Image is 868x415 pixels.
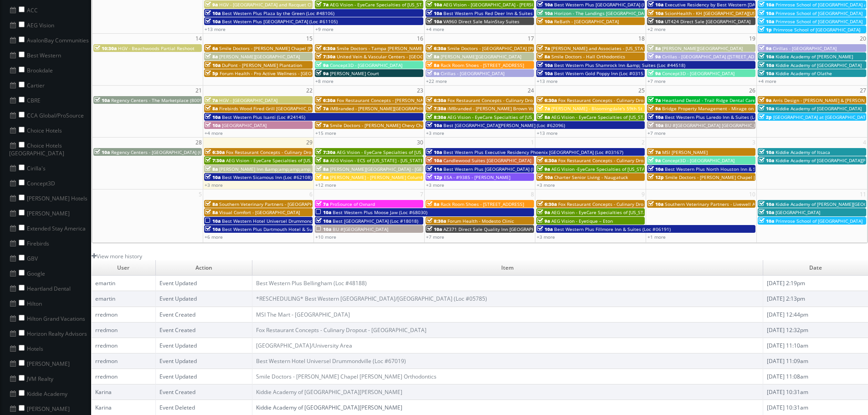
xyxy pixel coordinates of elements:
span: Best Western Plus [GEOGRAPHIC_DATA] (Loc #35038) [443,166,559,172]
span: Cirillas - [GEOGRAPHIC_DATA] ([STREET_ADDRESS]) [662,53,771,60]
td: Event Updated [155,354,252,369]
span: 10a [205,18,221,25]
span: 10a [759,70,774,77]
span: VA960 Direct Sale MainStay Suites [443,18,519,25]
span: Smile Doctors - [PERSON_NAME] Chapel [PERSON_NAME] Orthodontic [219,45,371,51]
td: [DATE] 10:31am [763,384,868,400]
span: 10a [205,62,221,68]
span: Kiddie Academy of [PERSON_NAME] [776,53,853,60]
a: +1 more [647,234,666,240]
span: Fox Restaurant Concepts - Culinary Dropout - [GEOGRAPHIC_DATA] [447,97,591,103]
span: 10a [205,122,221,128]
span: 6 [308,190,313,199]
span: UT424 Direct Sale [GEOGRAPHIC_DATA] [665,18,750,25]
span: BU #[GEOGRAPHIC_DATA] [333,226,388,232]
span: Bridge Property Management - Mirage on [PERSON_NAME] [662,105,791,112]
span: Rack Room Shoes - [STREET_ADDRESS] [441,62,524,68]
span: 7:30a [426,105,446,112]
span: 5 [198,190,203,199]
span: [GEOGRAPHIC_DATA] [776,209,820,215]
span: [GEOGRAPHIC_DATA] [222,122,267,128]
span: AEG Vision - EyeCare Specialties of [US_STATE] – Southwest Orlando Eye Care [226,157,395,164]
span: 20 [859,34,867,43]
span: 6:30a [537,201,557,207]
span: 10a [759,105,774,112]
span: HGV - [GEOGRAPHIC_DATA] [219,97,277,103]
span: 10a [537,70,553,77]
span: Fox Restaurant Concepts - Culinary Dropout - [GEOGRAPHIC_DATA] [226,149,370,155]
span: HGV - [GEOGRAPHIC_DATA] and Racquet Club [219,1,317,8]
span: 3 [751,138,756,147]
span: Smile Doctors - Hall Orthodontics [551,53,625,60]
span: 10a [759,218,774,224]
span: 11a [426,166,442,172]
span: Horizon - The Landings [GEOGRAPHIC_DATA] [554,10,651,16]
span: 8a [316,174,329,180]
span: 9a [537,209,550,215]
span: 10a [759,201,774,207]
a: +4 more [426,26,444,32]
span: 2 [641,138,646,147]
span: 8:30a [426,114,446,120]
span: 10a [94,149,110,155]
span: 7a [316,201,329,207]
span: Concept3D - [GEOGRAPHIC_DATA] [662,157,734,164]
span: 9a [537,166,550,172]
span: ProSource of Oxnard [330,201,375,207]
span: Heartland Dental - Trail Ridge Dental Care [662,97,755,103]
a: *RESCHEDULING* Best Western [GEOGRAPHIC_DATA]/[GEOGRAPHIC_DATA] (Loc #05785) [256,295,487,302]
span: iMBranded - [PERSON_NAME][GEOGRAPHIC_DATA] BMW [330,105,452,112]
span: 10 [748,190,756,199]
span: 10a [205,114,221,120]
span: 10a [316,209,331,215]
td: [DATE] 11:09am [763,354,868,369]
span: 10a [426,122,442,128]
td: Event Created [155,322,252,338]
span: 10a [426,10,442,16]
a: Best Western Hotel Universel Drummondville (Loc #67019) [256,357,406,365]
span: 8a [205,201,218,207]
span: Firebirds Wood Fired Grill [GEOGRAPHIC_DATA] [219,105,321,112]
td: rredmon [92,338,155,353]
span: Kiddie Academy of Itsaca [776,149,830,155]
td: Karina [92,384,155,400]
td: rredmon [92,322,155,338]
span: Best Western Plus Red Deer Inn & Suites (Loc #61062) [443,10,562,16]
span: [PERSON_NAME] - Bloomingdale's 59th St [551,105,642,112]
a: +3 more [537,234,555,240]
span: Primrose School of [GEOGRAPHIC_DATA] [776,10,863,16]
span: 10a [759,62,774,68]
td: Event Updated [155,338,252,353]
span: 6:30a [205,149,225,155]
span: Forum Health - Pro Active Wellness - [GEOGRAPHIC_DATA] [220,70,345,77]
span: 10a [648,201,663,207]
a: +6 more [205,234,223,240]
span: ESA - #9385 - [PERSON_NAME] [444,174,510,180]
span: iMBranded - [PERSON_NAME] Brown Volkswagen [447,105,555,112]
span: 10a [426,157,442,164]
span: 8a [205,105,218,112]
span: 9a [648,105,661,112]
span: 10a [648,114,663,120]
span: 7:30a [316,53,335,60]
span: 10a [426,18,442,25]
span: [PERSON_NAME][GEOGRAPHIC_DATA] - [GEOGRAPHIC_DATA] [330,166,459,172]
span: 6:30a [316,97,335,103]
span: 8a [426,53,439,60]
span: Fox Restaurant Concepts - [PERSON_NAME] Cocina - [GEOGRAPHIC_DATA] [337,97,496,103]
span: 9a [759,45,771,51]
span: 10a [205,226,221,232]
span: 6:30a [316,45,335,51]
span: Visual Comfort - [GEOGRAPHIC_DATA] [219,209,300,215]
span: 10a [94,97,110,103]
span: 10a [426,226,442,232]
td: Item [252,260,763,276]
a: +2 more [647,26,666,32]
a: +9 more [315,26,334,32]
span: Smile Doctors - [GEOGRAPHIC_DATA] [PERSON_NAME] Orthodontics [447,45,594,51]
span: 28 [195,138,203,147]
span: 9a [648,157,661,164]
span: 4 [862,138,867,147]
span: 10a [648,122,663,128]
a: Smile Doctors - [PERSON_NAME] Chapel [PERSON_NAME] Orthodontics [256,373,437,380]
